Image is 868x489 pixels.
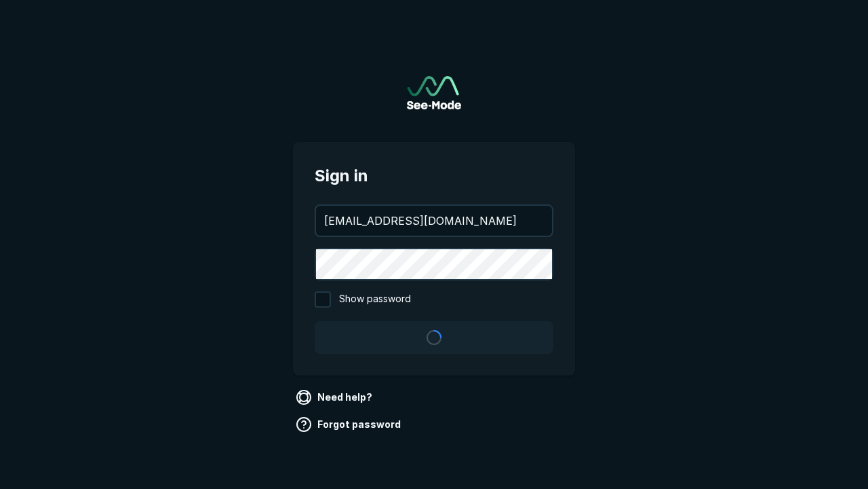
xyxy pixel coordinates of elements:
img: See-Mode Logo [407,76,461,109]
span: Sign in [315,164,553,188]
a: Go to sign in [407,76,461,109]
a: Need help? [293,386,378,408]
span: Show password [339,291,411,308]
a: Forgot password [293,414,406,435]
input: your@email.com [316,206,552,236]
